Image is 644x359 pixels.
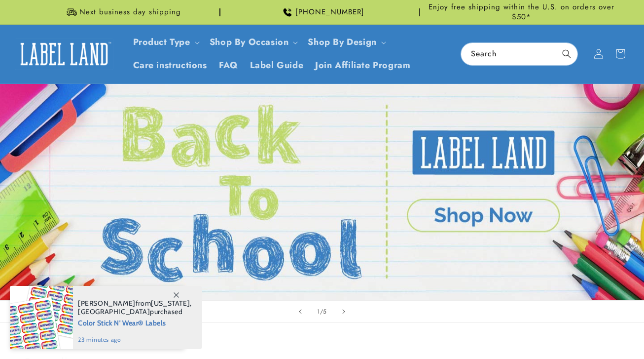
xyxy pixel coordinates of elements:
a: Label Land [11,35,117,73]
span: Next business day shipping [79,7,181,17]
span: / [320,307,323,317]
span: [PHONE_NUMBER] [295,7,364,17]
span: [US_STATE] [151,299,190,308]
span: Care instructions [133,60,207,71]
a: Care instructions [127,54,213,77]
iframe: Gorgias live chat messenger [545,317,634,349]
summary: Shop By Occasion [204,31,302,54]
span: FAQ [219,60,238,71]
a: Join Affiliate Program [309,54,416,77]
img: Label Land [15,39,113,69]
button: Search [556,43,577,65]
button: Next slide [333,301,355,322]
summary: Shop By Design [302,31,390,54]
span: Shop By Occasion [210,37,289,48]
span: 5 [323,307,327,317]
summary: Product Type [127,31,204,54]
span: Join Affiliate Program [315,60,410,71]
span: [PERSON_NAME] [78,299,136,308]
span: from , purchased [78,299,192,316]
span: 1 [317,307,320,317]
span: Enjoy free shipping within the U.S. on orders over $50* [424,2,619,22]
span: Label Guide [250,60,304,71]
button: Previous slide [289,301,311,322]
a: FAQ [213,54,244,77]
span: 23 minutes ago [78,335,192,344]
a: Product Type [133,36,190,48]
a: Shop By Design [308,36,376,48]
span: Color Stick N' Wear® Labels [78,316,192,328]
a: Label Guide [244,54,310,77]
span: [GEOGRAPHIC_DATA] [78,307,150,316]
